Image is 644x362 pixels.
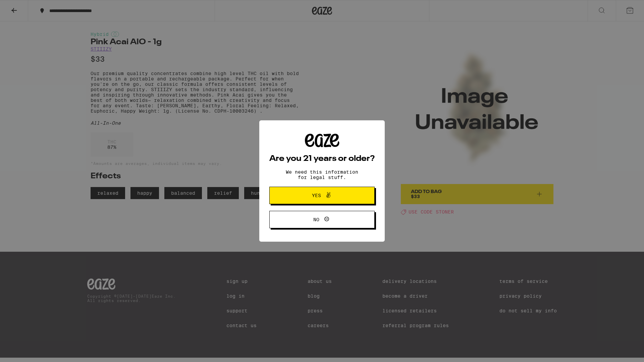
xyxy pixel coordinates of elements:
[269,155,375,163] h2: Are you 21 years or older?
[269,211,375,228] button: No
[312,193,321,198] span: Yes
[313,217,319,222] span: No
[269,187,375,204] button: Yes
[280,169,364,180] p: We need this information for legal stuff.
